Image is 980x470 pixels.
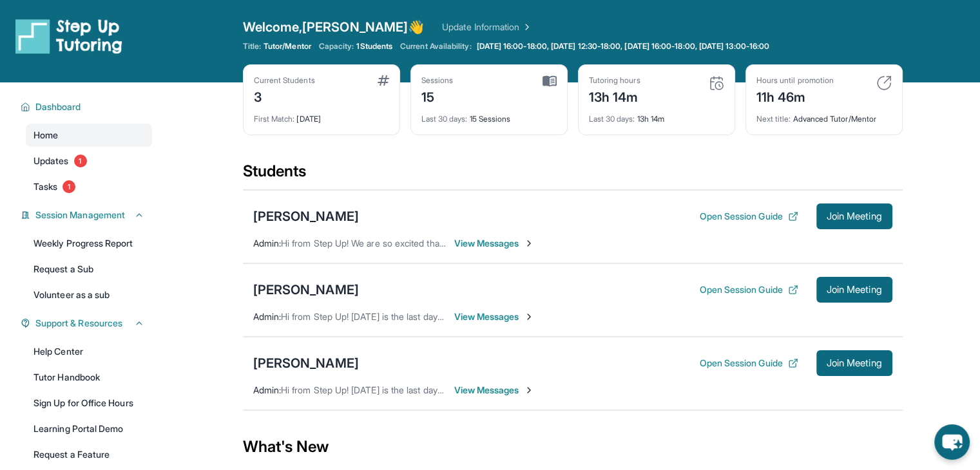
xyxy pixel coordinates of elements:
span: 1 [62,180,75,193]
a: Sign Up for Office Hours [26,391,152,415]
span: View Messages [454,310,535,323]
span: Admin : [253,311,281,322]
span: View Messages [454,237,535,250]
span: Capacity: [319,41,354,52]
span: [DATE] 16:00-18:00, [DATE] 12:30-18:00, [DATE] 16:00-18:00, [DATE] 13:00-16:00 [477,41,769,52]
span: Support & Resources [35,317,122,330]
div: Current Students [254,75,315,86]
span: First Match : [254,114,295,124]
button: Join Meeting [816,203,892,229]
a: [DATE] 16:00-18:00, [DATE] 12:30-18:00, [DATE] 16:00-18:00, [DATE] 13:00-16:00 [474,41,772,52]
span: Last 30 days : [421,114,468,124]
span: Join Meeting [827,212,882,220]
button: Open Session Guide [699,283,798,296]
button: Open Session Guide [699,357,798,370]
span: Welcome, [PERSON_NAME] 👋 [243,18,425,36]
a: Update Information [442,21,532,33]
span: Last 30 days : [589,114,635,124]
div: 13h 14m [589,86,640,106]
span: Current Availability: [400,41,471,52]
div: 15 [421,86,454,106]
span: Tutor/Mentor [264,41,311,52]
button: Dashboard [30,100,144,113]
img: Chevron-Right [524,385,534,395]
span: Admin : [253,384,281,395]
div: Advanced Tutor/Mentor [756,106,892,124]
img: card [876,75,892,91]
div: Tutoring hours [589,75,640,86]
img: card [543,75,557,87]
span: Next title : [756,114,791,124]
div: [PERSON_NAME] [253,207,359,225]
span: 1 [74,155,87,167]
a: Request a Sub [26,258,152,281]
div: [PERSON_NAME] [253,354,359,372]
a: Request a Feature [26,443,152,466]
span: Session Management [35,209,125,221]
span: Home [34,129,58,142]
div: 15 Sessions [421,106,557,124]
div: Hours until promotion [756,75,834,86]
div: [DATE] [254,106,389,124]
span: Admin : [253,238,281,249]
a: Home [26,124,152,147]
a: Updates1 [26,149,152,173]
span: Title: [243,41,261,52]
a: Weekly Progress Report [26,232,152,255]
span: Dashboard [35,100,81,113]
img: logo [15,18,122,54]
div: [PERSON_NAME] [253,281,359,299]
a: Tutor Handbook [26,366,152,389]
button: chat-button [934,424,970,460]
span: Join Meeting [827,286,882,294]
div: Students [243,161,903,189]
button: Open Session Guide [699,210,798,223]
span: Tasks [34,180,57,193]
span: View Messages [454,384,535,397]
a: Volunteer as a sub [26,283,152,306]
span: Updates [34,155,69,167]
button: Support & Resources [30,317,144,330]
div: Sessions [421,75,454,86]
img: card [378,75,389,86]
div: 3 [254,86,315,106]
span: 1 Students [356,41,392,52]
img: card [709,75,724,91]
img: Chevron Right [519,21,532,33]
span: Join Meeting [827,359,882,367]
button: Join Meeting [816,277,892,303]
a: Tasks1 [26,175,152,198]
a: Help Center [26,340,152,363]
div: 13h 14m [589,106,724,124]
div: 11h 46m [756,86,834,106]
img: Chevron-Right [524,312,534,322]
img: Chevron-Right [524,238,534,249]
button: Join Meeting [816,350,892,376]
a: Learning Portal Demo [26,417,152,440]
button: Session Management [30,209,144,221]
